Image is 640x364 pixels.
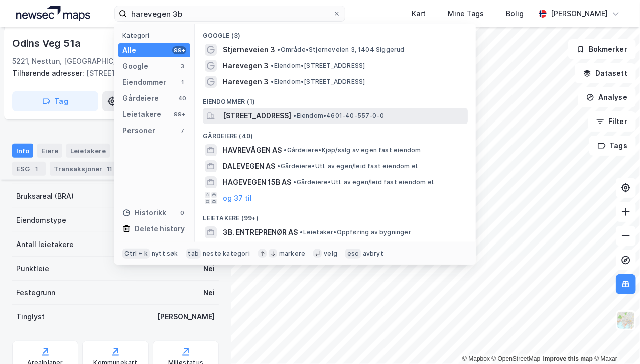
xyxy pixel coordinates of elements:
div: Mine Tags [448,8,484,20]
div: 5221, Nesttun, [GEOGRAPHIC_DATA] [12,55,137,67]
div: Leietakere (99+) [195,206,476,224]
span: Gårdeiere • Utl. av egen/leid fast eiendom el. [277,162,419,170]
div: Google (3) [195,24,476,42]
span: Leietaker • Oppføring av bygninger [300,228,411,236]
div: Bruksareal (BRA) [16,190,74,202]
div: 99+ [172,110,186,118]
div: Bolig [506,8,524,20]
span: DALEVEGEN AS [223,160,275,172]
span: • [293,112,296,119]
span: HAVREVÅGEN AS [223,144,282,156]
img: logo.a4113a55bc3d86da70a041830d287a7e.svg [16,6,90,21]
div: Google [122,60,148,72]
button: og 37 til [223,192,252,204]
div: Kontrollprogram for chat [590,316,640,364]
div: 1 [32,164,42,174]
span: Harevegen 3 [223,76,269,88]
span: • [293,178,296,186]
span: • [277,46,280,53]
div: [PERSON_NAME] [551,8,608,20]
div: Historikk [122,207,166,219]
div: Eiendomstype [16,214,66,226]
div: tab [186,249,201,259]
span: 3B. ENTREPRENØR AS [223,226,298,238]
div: Nei [203,287,215,299]
div: Kart [412,8,426,20]
div: Festegrunn [16,287,55,299]
div: 11 [104,164,114,174]
span: Gårdeiere • Utl. av egen/leid fast eiendom el. [293,178,435,186]
div: Leietakere [122,108,161,120]
button: Tags [589,136,636,156]
div: Personer [122,125,155,137]
span: [STREET_ADDRESS] [223,110,291,122]
div: 7 [178,127,186,135]
div: 3 [178,62,186,70]
div: [STREET_ADDRESS] [12,67,211,79]
button: Datasett [575,63,636,83]
div: Datasett [114,144,152,158]
div: [PERSON_NAME] [157,311,215,323]
span: Eiendom • 4601-40-557-0-0 [293,112,384,120]
div: neste kategori [203,250,250,258]
div: markere [279,250,305,258]
button: Bokmerker [568,39,636,59]
div: Gårdeiere [122,92,159,104]
span: • [271,62,274,69]
div: Info [12,144,33,158]
div: Eiendommer (1) [195,90,476,108]
span: • [271,78,274,85]
div: Leietakere [66,144,110,158]
div: ESG [12,162,46,176]
iframe: Chat Widget [590,316,640,364]
a: OpenStreetMap [492,355,541,362]
button: Filter [588,111,636,132]
div: 99+ [172,46,186,54]
div: Antall leietakere [16,238,74,251]
button: Tag [12,91,98,111]
button: Analyse [578,87,636,107]
span: Stjerneveien 3 [223,44,275,56]
div: Nei [203,263,215,275]
div: 0 [178,209,186,217]
div: Transaksjoner [50,162,118,176]
div: velg [324,250,337,258]
input: Søk på adresse, matrikkel, gårdeiere, leietakere eller personer [127,6,333,21]
span: • [284,146,287,154]
div: Eiere [37,144,62,158]
div: Delete history [135,223,185,235]
a: Mapbox [462,355,490,362]
span: Harevegen 3 [223,60,269,72]
div: Alle [122,44,136,56]
span: • [300,228,303,236]
span: Gårdeiere • Kjøp/salg av egen fast eiendom [284,146,421,154]
a: Improve this map [543,355,593,362]
span: HAGEVEGEN 15B AS [223,176,291,188]
div: nytt søk [152,250,178,258]
div: 1 [178,78,186,86]
div: Punktleie [16,263,49,275]
div: Eiendommer [122,76,166,88]
div: esc [345,249,361,259]
div: Ctrl + k [122,249,150,259]
img: Z [616,311,635,330]
span: Område • Stjerneveien 3, 1404 Siggerud [277,46,404,54]
div: Kategori [122,32,190,39]
div: 40 [178,94,186,102]
span: Tilhørende adresser: [12,69,86,77]
span: Eiendom • [STREET_ADDRESS] [271,62,365,70]
span: Eiendom • [STREET_ADDRESS] [271,78,365,86]
span: • [277,162,280,170]
div: Gårdeiere (40) [195,124,476,142]
div: Tinglyst [16,311,45,323]
div: Odins Veg 51a [12,35,82,51]
div: avbryt [363,250,383,258]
